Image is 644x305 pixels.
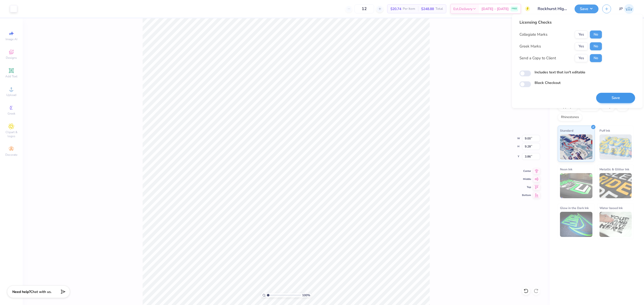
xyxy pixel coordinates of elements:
span: Metallic & Glitter Ink [599,167,629,172]
span: $248.88 [421,6,434,12]
div: Send a Copy to Client [519,55,556,61]
span: Total [435,6,443,12]
a: JP [619,4,634,14]
span: Decorate [5,153,17,157]
label: Includes text that isn't editable [535,70,585,75]
input: Untitled Design [534,4,571,14]
span: Est. Delivery [453,6,472,12]
img: Metallic & Glitter Ink [599,173,632,198]
span: Add Text [5,74,17,78]
span: Designs [6,56,17,60]
label: Block Checkout [535,80,560,86]
button: Save [575,5,598,13]
div: Rhinestones [558,114,582,121]
span: Per Item [403,6,415,12]
span: $20.74 [390,6,401,12]
img: Neon Ink [560,173,592,198]
span: Neon Ink [560,167,572,172]
span: Bottom [522,193,531,197]
div: Licensing Checks [519,19,602,25]
span: Greek [8,112,15,116]
button: Yes [575,42,588,50]
img: Puff Ink [599,134,632,160]
span: Glow in the Dark Ink [560,205,589,211]
button: No [590,54,602,62]
button: Save [596,93,635,103]
span: JP [619,6,623,12]
span: Water based Ink [599,205,623,211]
span: Center [522,169,531,173]
strong: Need help? [12,289,30,294]
img: Standard [560,134,592,160]
button: No [590,30,602,38]
button: Yes [575,30,588,38]
span: Image AI [6,37,17,41]
span: Clipart & logos [3,130,20,138]
img: Water based Ink [599,212,632,237]
img: John Paul Torres [624,4,634,14]
span: Puff Ink [599,128,610,133]
span: Top [522,185,531,189]
input: – – [354,4,374,13]
div: Greek Marks [519,43,541,49]
div: Collegiate Marks [519,32,547,37]
span: Upload [6,93,16,97]
span: Standard [560,128,573,133]
span: FREE [512,7,517,11]
img: Glow in the Dark Ink [560,212,592,237]
button: Yes [575,54,588,62]
span: [DATE] - [DATE] [481,6,509,12]
button: No [590,42,602,50]
span: Middle [522,177,531,181]
span: 100 % [302,293,310,297]
span: Chat with us. [30,289,52,294]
